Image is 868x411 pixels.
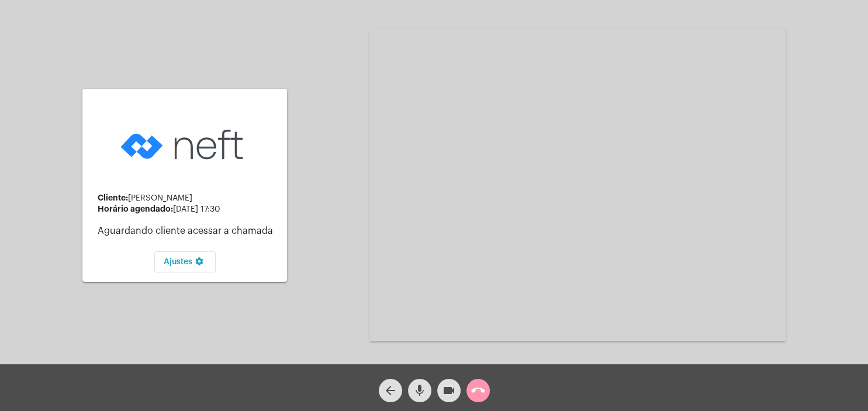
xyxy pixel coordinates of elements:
[164,258,206,266] span: Ajustes
[192,257,206,271] mat-icon: settings
[98,194,278,203] div: [PERSON_NAME]
[98,205,173,213] strong: Horário agendado:
[98,194,128,202] strong: Cliente:
[98,226,278,236] p: Aguardando cliente acessar a chamada
[413,384,427,398] mat-icon: mic
[154,251,216,272] button: Ajustes
[442,384,456,398] mat-icon: videocam
[98,205,278,214] div: [DATE] 17:30
[383,384,397,398] mat-icon: arrow_back
[117,111,252,178] img: logo-neft-novo-2.png
[471,384,485,398] mat-icon: call_end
